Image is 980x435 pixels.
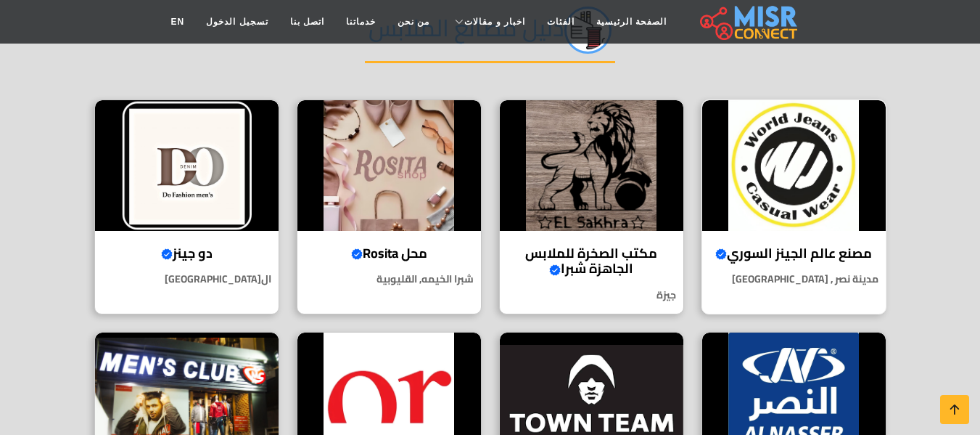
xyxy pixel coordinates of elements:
[160,8,196,36] a: EN
[161,248,173,260] svg: Verified account
[536,8,585,36] a: الفئات
[585,8,678,36] a: الصفحة الرئيسية
[387,8,440,36] a: من نحن
[440,8,536,36] a: اخبار و مقالات
[288,99,490,314] a: محل Rosita محل Rosita شبرا الخيمه, القليوبية
[86,99,288,314] a: دو جينز دو جينز ال[GEOGRAPHIC_DATA]
[464,15,525,28] span: اخبار و مقالات
[713,245,875,261] h4: مصنع عالم الجينز السوري
[106,245,268,261] h4: دو جينز
[95,100,279,231] img: دو جينز
[702,100,886,231] img: مصنع عالم الجينز السوري
[693,99,895,314] a: مصنع عالم الجينز السوري مصنع عالم الجينز السوري مدينة نصر , [GEOGRAPHIC_DATA]
[700,4,797,40] img: main.misr_connect
[195,8,279,36] a: تسجيل الدخول
[279,8,335,36] a: اتصل بنا
[490,99,693,314] a: مكتب الصخرة للملابس الجاهزة شبرا مكتب الصخرة للملابس الجاهزة شبرا جيزة
[500,100,683,231] img: مكتب الصخرة للملابس الجاهزة شبرا
[308,245,470,261] h4: محل Rosita
[549,264,561,276] svg: Verified account
[335,8,387,36] a: خدماتنا
[297,100,481,231] img: محل Rosita
[511,245,672,277] h4: مكتب الصخرة للملابس الجاهزة شبرا
[715,248,727,260] svg: Verified account
[95,272,279,287] p: ال[GEOGRAPHIC_DATA]
[297,272,481,287] p: شبرا الخيمه, القليوبية
[500,288,683,303] p: جيزة
[702,272,886,287] p: مدينة نصر , [GEOGRAPHIC_DATA]
[351,248,363,260] svg: Verified account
